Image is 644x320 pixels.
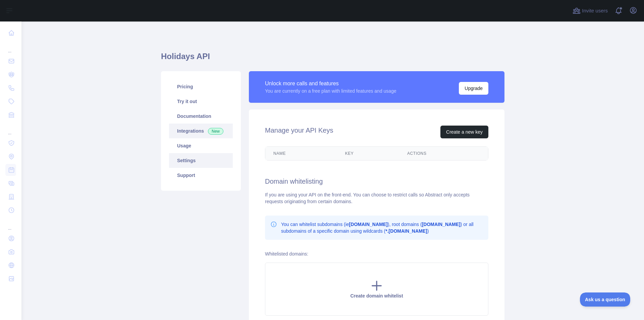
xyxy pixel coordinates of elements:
b: *.[DOMAIN_NAME] [385,228,427,234]
span: Invite users [582,7,608,15]
span: New [208,128,223,135]
a: Support [169,168,233,183]
div: ... [5,122,16,136]
label: Whitelisted domains: [265,251,308,257]
p: You can whitelist subdomains (ie ), root domains ( ) or all subdomains of a specific domain using... [281,221,483,234]
a: Integrations New [169,124,233,138]
div: ... [5,40,16,54]
th: Name [265,147,337,160]
a: Pricing [169,79,233,94]
button: Invite users [571,5,609,16]
h2: Domain whitelisting [265,177,488,186]
span: Create domain whitelist [350,293,403,299]
b: [DOMAIN_NAME] [422,222,461,227]
b: [DOMAIN_NAME] [349,222,388,227]
iframe: Toggle Customer Support [580,292,631,307]
a: Documentation [169,109,233,124]
a: Try it out [169,94,233,109]
a: Usage [169,138,233,153]
div: You are currently on a free plan with limited features and usage [265,88,396,94]
div: ... [5,218,16,231]
div: If you are using your API on the front-end. You can choose to restrict calls so Abstract only acc... [265,191,488,205]
button: Upgrade [459,82,488,95]
th: Key [337,147,399,160]
h1: Holidays API [161,51,504,67]
th: Actions [399,147,488,160]
h2: Manage your API Keys [265,126,333,138]
button: Create a new key [440,126,488,138]
a: Settings [169,153,233,168]
div: Unlock more calls and features [265,80,396,88]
